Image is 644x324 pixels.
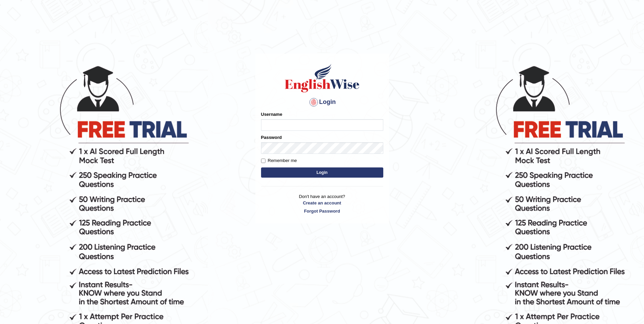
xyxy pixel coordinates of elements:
[261,208,383,214] a: Forgot Password
[261,167,383,178] button: Login
[261,97,383,108] h4: Login
[261,193,383,214] p: Don't have an account?
[283,63,361,93] img: Logo of English Wise sign in for intelligent practice with AI
[261,157,297,164] label: Remember me
[261,159,265,163] input: Remember me
[261,111,282,118] label: Username
[261,134,282,141] label: Password
[261,200,383,206] a: Create an account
